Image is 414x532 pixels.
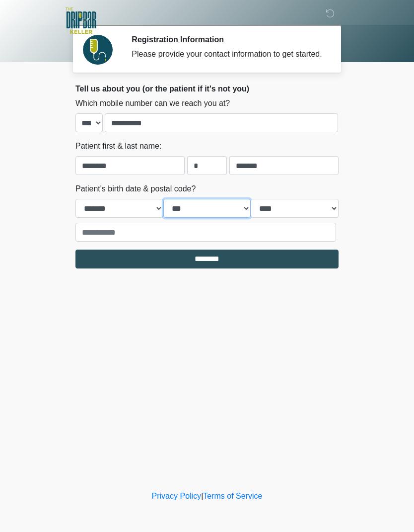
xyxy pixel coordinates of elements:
[83,35,113,65] img: Agent Avatar
[152,492,202,500] a: Privacy Policy
[75,84,339,93] h2: Tell us about you (or the patient if it's not you)
[203,492,262,500] a: Terms of Service
[75,97,230,109] label: Which mobile number can we reach you at?
[75,183,196,195] label: Patient's birth date & postal code?
[132,48,324,60] div: Please provide your contact information to get started.
[201,492,203,500] a: |
[75,140,161,152] label: Patient first & last name:
[66,7,96,34] img: The DRIPBaR - Keller Logo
